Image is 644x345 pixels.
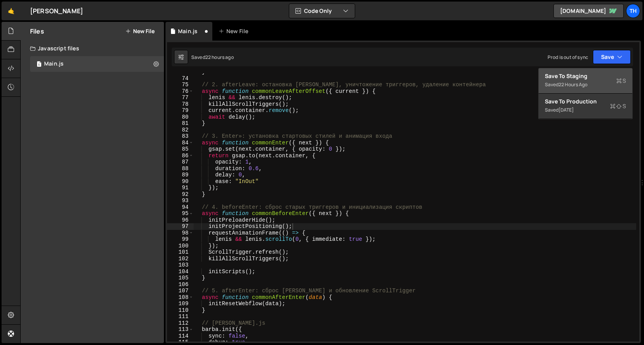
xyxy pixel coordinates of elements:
div: 81 [167,120,194,127]
div: 87 [167,159,194,165]
div: Saved [545,105,626,115]
div: 99 [167,236,194,243]
div: 82 [167,127,194,133]
div: 101 [167,249,194,256]
div: [DATE] [559,107,574,113]
div: [PERSON_NAME] [30,6,83,16]
div: 103 [167,262,194,269]
button: Save to StagingS Saved22 hours ago [539,68,632,94]
div: 109 [167,301,194,307]
div: 100 [167,243,194,249]
div: Main.js [44,60,64,68]
div: Saved [545,80,626,89]
div: 91 [167,185,194,191]
div: 80 [167,114,194,121]
div: 79 [167,107,194,114]
h2: Files [30,27,44,36]
div: 74 [167,75,194,82]
a: 🤙 [2,2,21,20]
div: 97 [167,223,194,230]
button: Code Only [289,4,355,18]
div: 96 [167,217,194,224]
button: New File [125,28,155,34]
button: Save [593,50,631,64]
div: Main.js [178,27,197,35]
div: 86 [167,153,194,159]
div: 88 [167,165,194,172]
div: 76 [167,88,194,95]
div: 77 [167,94,194,101]
a: [DOMAIN_NAME] [553,4,624,18]
div: 105 [167,275,194,281]
div: 75 [167,82,194,88]
div: Javascript files [21,41,164,56]
div: Save to Staging [545,72,626,80]
div: 22 hours ago [205,54,234,60]
div: 92 [167,191,194,198]
div: 78 [167,101,194,108]
div: 104 [167,269,194,275]
span: 1 [37,62,41,68]
div: 90 [167,178,194,185]
div: 112 [167,320,194,327]
div: Prod is out of sync [548,54,588,60]
a: Th [626,4,640,18]
div: 85 [167,146,194,153]
div: 114 [167,333,194,340]
span: S [616,77,626,85]
div: New File [219,27,251,35]
div: 113 [167,326,194,333]
div: 84 [167,140,194,146]
div: 83 [167,133,194,140]
div: 98 [167,230,194,237]
div: 94 [167,204,194,211]
div: Saved [191,54,234,60]
div: 106 [167,281,194,288]
div: 111 [167,313,194,320]
div: 110 [167,307,194,314]
div: 93 [167,197,194,204]
div: 108 [167,294,194,301]
span: S [610,102,626,110]
div: Save to Production [545,98,626,105]
div: 22 hours ago [559,81,587,88]
div: 95 [167,210,194,217]
button: Save to ProductionS Saved[DATE] [539,94,632,119]
div: 16840/46037.js [30,56,164,72]
div: 107 [167,288,194,294]
div: 89 [167,172,194,178]
div: 102 [167,256,194,262]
